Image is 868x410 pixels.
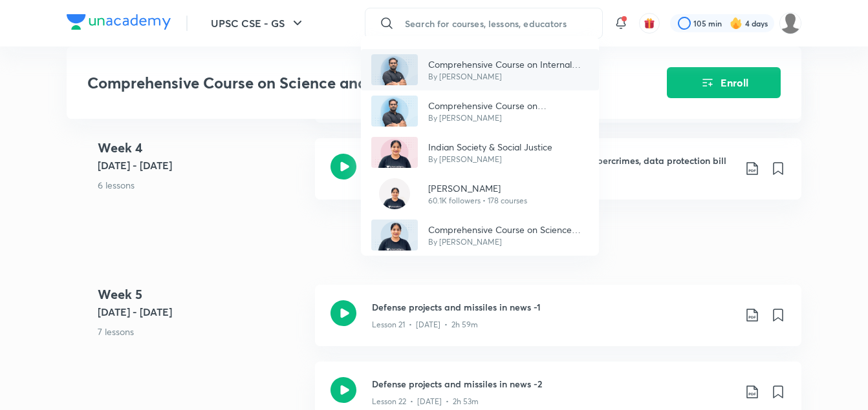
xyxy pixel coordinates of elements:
[428,57,589,71] p: Comprehensive Course on Internal Security
[428,236,589,248] p: By [PERSON_NAME]
[428,154,552,165] p: By [PERSON_NAME]
[371,137,418,168] img: Avatar
[361,49,599,90] a: AvatarComprehensive Course on Internal SecurityBy [PERSON_NAME]
[371,96,418,127] img: Avatar
[361,214,599,256] a: AvatarComprehensive Course on Science and TechnologyBy [PERSON_NAME]
[428,140,552,154] p: Indian Society & Social Justice
[428,181,527,195] p: [PERSON_NAME]
[428,99,589,112] p: Comprehensive Course on International Relations
[361,132,599,173] a: AvatarIndian Society & Social JusticeBy [PERSON_NAME]
[371,54,418,85] img: Avatar
[379,178,410,209] img: Avatar
[428,71,589,83] p: By [PERSON_NAME]
[428,223,589,236] p: Comprehensive Course on Science and Technology
[428,112,589,124] p: By [PERSON_NAME]
[428,195,527,207] p: 60.1K followers • 178 courses
[371,220,418,251] img: Avatar
[361,90,599,132] a: AvatarComprehensive Course on International RelationsBy [PERSON_NAME]
[361,173,599,214] a: Avatar[PERSON_NAME]60.1K followers • 178 courses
